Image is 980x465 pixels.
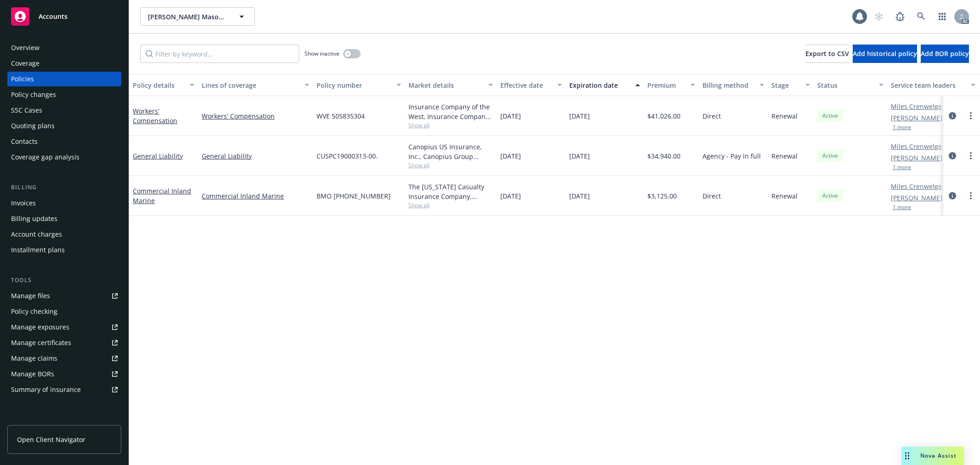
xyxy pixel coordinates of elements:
[133,187,191,205] a: Commercial Inland Marine
[947,150,958,161] a: circleInformation
[853,49,917,58] span: Add historical policy
[771,151,798,161] span: Renewal
[497,74,566,96] button: Effective date
[500,191,521,201] span: [DATE]
[702,191,721,201] span: Direct
[148,12,227,22] span: [PERSON_NAME] Masonry & Landscape Inc.
[891,7,909,26] a: Report a Bug
[891,142,942,151] a: Miles Crenwelge
[317,80,391,90] div: Policy number
[817,80,873,90] div: Status
[11,304,57,319] div: Policy checking
[7,243,121,257] a: Installment plans
[893,204,911,210] button: 1 more
[7,119,121,133] a: Quoting plans
[11,196,36,210] div: Invoices
[7,320,121,335] a: Manage exposures
[39,13,68,20] span: Accounts
[7,134,121,149] a: Contacts
[965,150,976,161] a: more
[500,80,552,90] div: Effective date
[133,80,184,90] div: Policy details
[921,49,969,58] span: Add BOR policy
[647,151,680,161] span: $34,940.00
[702,80,754,90] div: Billing method
[11,320,69,335] div: Manage exposures
[202,80,299,90] div: Lines of coverage
[7,211,121,226] a: Billing updates
[912,7,930,26] a: Search
[140,7,255,26] button: [PERSON_NAME] Masonry & Landscape Inc.
[11,103,42,118] div: SSC Cases
[814,74,887,96] button: Status
[7,415,121,425] div: Analytics hub
[644,74,699,96] button: Premium
[891,193,942,203] a: [PERSON_NAME]
[7,304,121,319] a: Policy checking
[500,111,521,121] span: [DATE]
[133,152,183,160] a: General Liability
[11,56,40,71] div: Coverage
[11,40,40,55] div: Overview
[11,227,62,242] div: Account charges
[821,152,839,160] span: Active
[7,227,121,242] a: Account charges
[933,7,952,26] a: Switch app
[702,111,721,121] span: Direct
[11,119,55,133] div: Quoting plans
[405,74,497,96] button: Market details
[7,4,121,29] a: Accounts
[11,87,56,102] div: Policy changes
[11,335,71,350] div: Manage certificates
[202,191,309,201] a: Commercial Inland Marine
[901,447,913,465] div: Drag to move
[771,80,800,90] div: Stage
[133,107,177,125] a: Workers' Compensation
[11,243,65,257] div: Installment plans
[569,80,630,90] div: Expiration date
[408,102,493,121] div: Insurance Company of the West, Insurance Company of the West (ICW)
[947,190,958,201] a: circleInformation
[317,151,378,161] span: CUSPC19000313-00.
[7,367,121,381] a: Manage BORs
[891,153,942,163] a: [PERSON_NAME]
[11,351,57,366] div: Manage claims
[921,45,969,63] button: Add BOR policy
[901,447,964,465] button: Nova Assist
[11,134,38,149] div: Contacts
[891,80,965,90] div: Service team leaders
[569,191,590,201] span: [DATE]
[870,7,888,26] a: Start snowing
[569,151,590,161] span: [DATE]
[887,74,979,96] button: Service team leaders
[11,367,54,381] div: Manage BORs
[313,74,405,96] button: Policy number
[947,110,958,121] a: circleInformation
[198,74,313,96] button: Lines of coverage
[7,289,121,303] a: Manage files
[821,192,839,200] span: Active
[7,56,121,71] a: Coverage
[853,45,917,63] button: Add historical policy
[129,74,198,96] button: Policy details
[771,111,798,121] span: Renewal
[768,74,814,96] button: Stage
[647,111,680,121] span: $41,026.00
[11,72,34,86] div: Policies
[7,40,121,55] a: Overview
[805,45,849,63] button: Export to CSV
[771,191,798,201] span: Renewal
[965,110,976,121] a: more
[17,435,85,444] span: Open Client Navigator
[891,102,942,111] a: Miles Crenwelge
[7,335,121,350] a: Manage certificates
[408,161,493,169] span: Show all
[647,191,677,201] span: $3,125.00
[893,164,911,170] button: 1 more
[305,50,340,57] span: Show inactive
[202,111,309,121] a: Workers' Compensation
[202,151,309,161] a: General Liability
[140,45,299,63] input: Filter by keyword...
[11,211,57,226] div: Billing updates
